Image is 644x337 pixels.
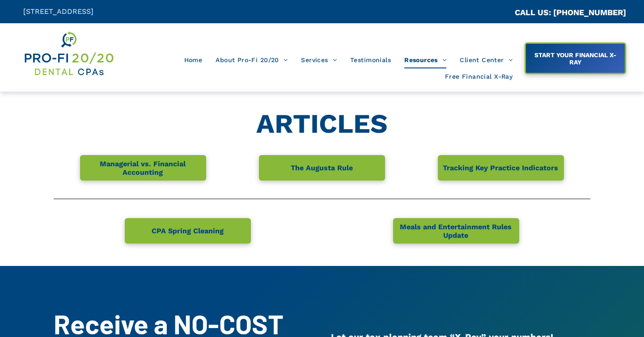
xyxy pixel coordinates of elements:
[81,155,204,181] span: Managerial vs. Financial Accounting
[398,51,453,68] a: Resources
[209,51,294,68] a: About Pro-Fi 20/20
[477,8,515,17] span: CA::CALLC
[294,51,343,68] a: Services
[148,222,227,240] span: CPA Spring Cleaning
[178,51,209,68] a: Home
[23,7,93,16] span: [STREET_ADDRESS]
[393,218,519,244] a: Meals and Entertainment Rules Update
[515,8,626,17] a: CALL US: [PHONE_NUMBER]
[438,155,564,181] a: Tracking Key Practice Indicators
[343,51,398,68] a: Testimonials
[440,159,561,177] span: Tracking Key Practice Indicators
[527,47,623,70] span: START YOUR FINANCIAL X-RAY
[438,68,519,85] a: Free Financial X-Ray
[80,155,206,181] a: Managerial vs. Financial Accounting
[256,108,388,139] strong: ARTICLES
[525,42,626,74] a: START YOUR FINANCIAL X-RAY
[394,218,517,244] span: Meals and Entertainment Rules Update
[259,155,385,181] a: The Augusta Rule
[125,218,251,244] a: CPA Spring Cleaning
[453,51,519,68] a: Client Center
[23,30,114,77] img: Get Dental CPA Consulting, Bookkeeping, & Bank Loans
[288,159,356,177] span: The Augusta Rule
